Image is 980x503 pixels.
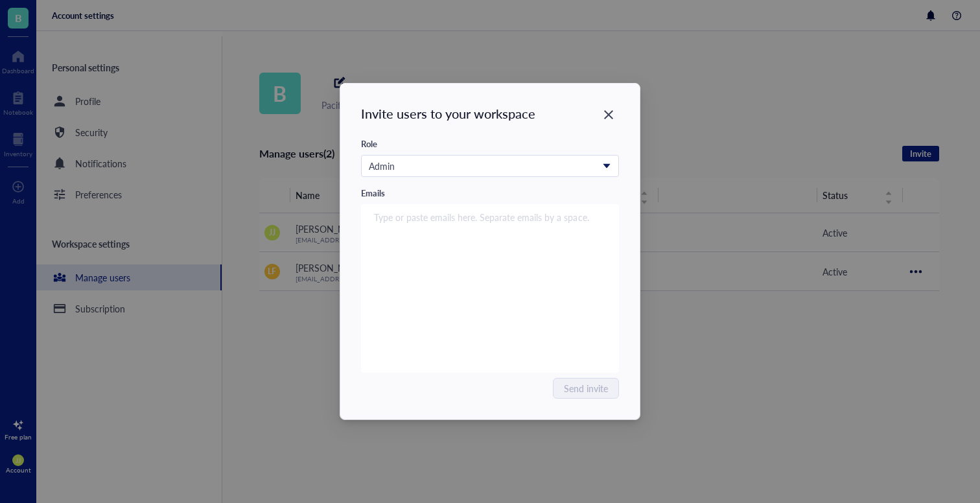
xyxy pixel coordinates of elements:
[369,159,597,173] div: Admin
[361,187,385,199] div: Emails
[361,104,535,123] div: Invite users to your workspace
[598,104,619,125] button: Close
[553,378,619,399] button: Send invite
[598,107,619,123] span: Close
[361,138,377,150] div: Role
